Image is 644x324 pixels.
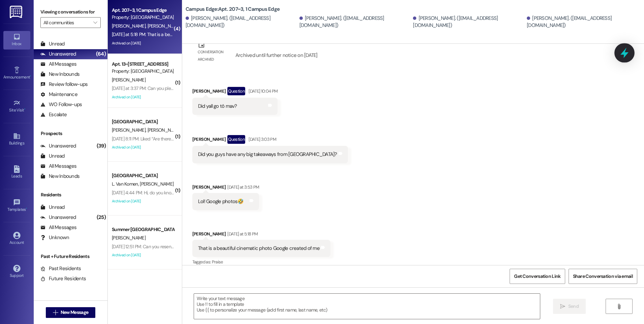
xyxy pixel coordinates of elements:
[112,77,146,83] span: [PERSON_NAME]
[192,230,330,240] div: [PERSON_NAME]
[3,97,30,116] a: Site Visit •
[514,273,560,280] span: Get Conversation Link
[40,51,76,58] div: Unanswered
[568,303,579,310] span: Send
[192,184,259,193] div: [PERSON_NAME]
[198,48,224,63] div: Conversation archived
[212,259,223,265] span: Praise
[40,7,101,17] label: Viewing conversations for
[3,230,30,248] a: Account
[46,307,96,318] button: New Message
[112,31,259,37] div: [DATE] at 5:18 PM: That is a beautiful cinematic photo Google created of me
[111,39,175,47] div: Archived on [DATE]
[34,253,107,260] div: Past + Future Residents
[95,141,107,151] div: (39)
[95,212,107,223] div: (25)
[112,235,146,241] span: [PERSON_NAME]
[61,309,88,316] span: New Message
[112,23,148,29] span: [PERSON_NAME]
[111,197,175,205] div: Archived on [DATE]
[616,304,621,309] i: 
[3,163,30,182] a: Leads
[30,74,31,78] span: •
[53,310,58,315] i: 
[40,71,79,78] div: New Inbounds
[40,111,67,118] div: Escalate
[111,93,175,101] div: Archived on [DATE]
[553,299,586,314] button: Send
[34,191,107,198] div: Residents
[40,204,65,211] div: Unread
[112,68,174,75] div: Property: [GEOGRAPHIC_DATA]
[112,136,260,142] div: [DATE] 8:11 PM: Liked “Are there going to be only 3 people in our apartment? ”
[198,151,337,158] div: Did you guys have any big takeaways from [GEOGRAPHIC_DATA]?
[112,190,268,196] div: [DATE] 4:44 PM: Hi, do you know approximately when we'll be getting a mail key?
[40,40,65,47] div: Unread
[112,85,261,91] div: [DATE] at 3:37 PM: Can you please take the credit lift charge off my account?
[3,130,30,149] a: Buildings
[186,15,298,29] div: [PERSON_NAME]. ([EMAIL_ADDRESS][DOMAIN_NAME])
[247,88,278,95] div: [DATE] 10:04 PM
[140,181,173,187] span: [PERSON_NAME]
[112,244,313,250] div: [DATE] 12:51 PM: Can you resend the link to opt out of credit reporting? The one in my email does...
[247,136,276,143] div: [DATE] 3:03 PM
[10,6,24,18] img: ResiDesk Logo
[198,198,244,205] div: Lol! Google photos🤣
[112,61,174,68] div: Apt. 13~[STREET_ADDRESS]
[40,234,69,241] div: Unknown
[112,181,140,187] span: L. Van Komen
[112,7,174,14] div: Apt. 207~3, 1 Campus Edge
[147,23,183,29] span: [PERSON_NAME]
[413,15,525,29] div: [PERSON_NAME]. ([EMAIL_ADDRESS][DOMAIN_NAME])
[226,184,259,191] div: [DATE] at 3:53 PM
[43,17,90,28] input: All communities
[226,230,258,237] div: [DATE] at 5:18 PM
[227,135,245,143] div: Question
[192,87,278,98] div: [PERSON_NAME]
[527,15,639,29] div: [PERSON_NAME]. ([EMAIL_ADDRESS][DOMAIN_NAME])
[510,269,565,284] button: Get Conversation Link
[198,103,237,110] div: Did yall go tô mav?
[40,173,79,180] div: New Inbounds
[147,127,183,133] span: [PERSON_NAME]
[569,269,637,284] button: Share Conversation via email
[40,153,65,160] div: Unread
[192,135,348,146] div: [PERSON_NAME]
[3,31,30,49] a: Inbox
[235,52,318,59] div: Archived until further notice on [DATE]
[198,245,320,252] div: That is a beautiful cinematic photo Google created of me
[40,101,82,108] div: WO Follow-ups
[3,197,30,215] a: Templates •
[24,107,25,111] span: •
[112,118,174,125] div: [GEOGRAPHIC_DATA]
[40,91,77,98] div: Maintenance
[299,15,412,29] div: [PERSON_NAME]. ([EMAIL_ADDRESS][DOMAIN_NAME])
[40,214,76,221] div: Unanswered
[40,163,76,170] div: All Messages
[111,143,175,152] div: Archived on [DATE]
[26,206,27,211] span: •
[112,226,174,233] div: Summer [GEOGRAPHIC_DATA]
[112,172,174,179] div: [GEOGRAPHIC_DATA]
[93,20,97,25] i: 
[40,81,88,88] div: Review follow-ups
[94,49,107,59] div: (64)
[34,130,107,137] div: Prospects
[112,127,148,133] span: [PERSON_NAME]
[111,251,175,259] div: Archived on [DATE]
[40,142,76,150] div: Unanswered
[560,304,565,309] i: 
[3,263,30,281] a: Support
[40,224,76,231] div: All Messages
[40,61,76,68] div: All Messages
[186,6,280,13] b: Campus Edge: Apt. 207~3, 1 Campus Edge
[112,14,174,21] div: Property: [GEOGRAPHIC_DATA]
[573,273,633,280] span: Share Conversation via email
[192,257,330,267] div: Tagged as:
[227,87,245,95] div: Question
[40,265,81,272] div: Past Residents
[40,275,86,282] div: Future Residents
